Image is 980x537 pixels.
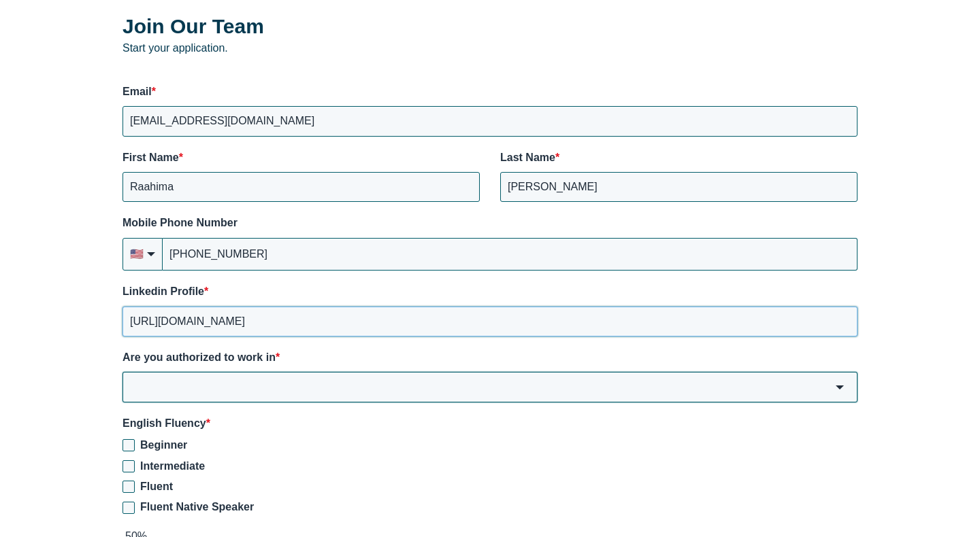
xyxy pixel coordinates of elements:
[122,285,204,297] span: Linkedin Profile
[122,217,238,228] span: Mobile Phone Number
[122,152,179,163] span: First Name
[500,152,555,163] span: Last Name
[140,439,187,451] span: Beginner
[140,481,173,492] span: Fluent
[122,502,135,514] input: Fluent Native Speaker
[130,247,144,262] span: flag
[122,86,152,97] span: Email
[122,439,135,451] input: Beginner
[122,12,857,55] p: Start your application.
[122,15,264,37] strong: Join Our Team
[122,351,276,363] span: Are you authorized to work in
[140,501,254,513] span: Fluent Native Speaker
[122,460,135,472] input: Intermediate
[122,417,206,429] span: English Fluency
[122,481,135,493] input: Fluent
[140,460,205,472] span: Intermediate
